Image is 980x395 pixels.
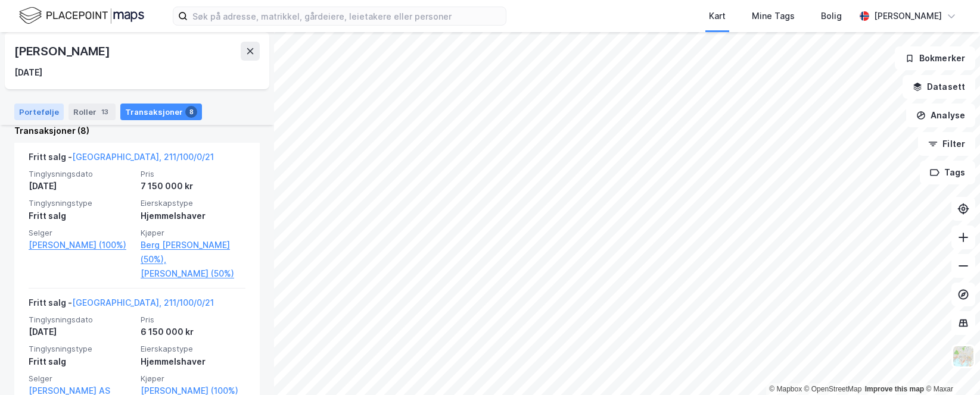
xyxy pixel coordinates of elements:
a: OpenStreetMap [804,385,862,393]
span: Tinglysningstype [29,198,133,208]
div: [PERSON_NAME] [14,42,112,61]
a: [PERSON_NAME] (50%) [141,267,245,281]
div: Transaksjoner [120,104,202,120]
a: Mapbox [769,385,802,393]
div: Portefølje [14,104,64,120]
span: Tinglysningstype [29,344,133,354]
input: Søk på adresse, matrikkel, gårdeiere, leietakere eller personer [188,7,506,25]
a: Improve this map [865,385,924,393]
span: Kjøper [141,228,245,238]
div: Hjemmelshaver [141,355,245,369]
div: Hjemmelshaver [141,209,245,223]
div: Fritt salg - [29,296,214,315]
span: Tinglysningsdato [29,315,133,325]
div: Roller [69,104,116,120]
button: Tags [920,161,975,184]
div: Fritt salg [29,355,133,369]
a: [GEOGRAPHIC_DATA], 211/100/0/21 [72,152,214,162]
button: Bokmerker [895,46,975,70]
button: Filter [918,132,975,156]
div: Transaksjoner (8) [14,124,260,138]
a: Berg [PERSON_NAME] (50%), [141,238,245,267]
div: [PERSON_NAME] [874,9,942,23]
div: [DATE] [14,65,42,80]
div: 13 [99,106,111,118]
div: 8 [185,106,197,118]
div: Kart [709,9,726,23]
button: Datasett [903,75,975,99]
div: [DATE] [29,325,133,339]
a: [GEOGRAPHIC_DATA], 211/100/0/21 [72,297,214,308]
img: logo.f888ab2527a4732fd821a326f86c7f29.svg [19,5,144,26]
div: Fritt salg [29,209,133,223]
span: Eierskapstype [141,344,245,354]
button: Analyse [906,104,975,127]
div: 7 150 000 kr [141,179,245,193]
div: 6 150 000 kr [141,325,245,339]
a: [PERSON_NAME] (100%) [29,238,133,252]
span: Selger [29,374,133,384]
span: Tinglysningsdato [29,169,133,179]
iframe: Chat Widget [920,338,980,395]
span: Eierskapstype [141,198,245,208]
span: Kjøper [141,374,245,384]
span: Pris [141,315,245,325]
span: Selger [29,228,133,238]
span: Pris [141,169,245,179]
div: Bolig [821,9,842,23]
div: [DATE] [29,179,133,193]
div: Fritt salg - [29,150,214,169]
div: Mine Tags [752,9,795,23]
